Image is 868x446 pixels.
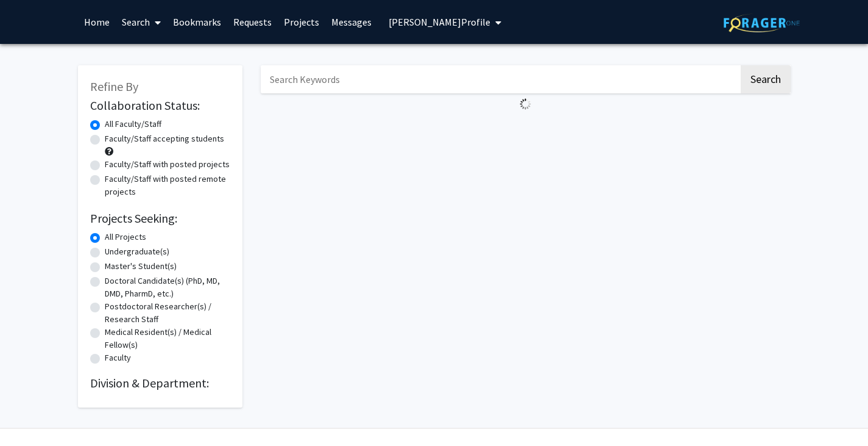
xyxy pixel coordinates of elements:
label: All Faculty/Staff [105,118,161,131]
a: Requests [227,1,278,43]
iframe: Chat [816,391,859,437]
input: Search Keywords [261,65,739,93]
label: Undergraduate(s) [105,245,169,258]
label: Faculty/Staff with posted remote projects [105,173,230,198]
nav: Page navigation [261,115,791,143]
span: [PERSON_NAME] Profile [389,16,490,28]
h2: Division & Department: [90,376,230,390]
a: Projects [278,1,325,43]
img: ForagerOne Logo [724,13,800,32]
h2: Projects Seeking: [90,211,230,226]
img: Loading [515,93,536,115]
a: Search [116,1,167,43]
label: Faculty/Staff with posted projects [105,158,230,171]
label: All Projects [105,231,146,243]
a: Messages [325,1,378,43]
label: Faculty/Staff accepting students [105,132,224,145]
a: Bookmarks [167,1,227,43]
span: Refine By [90,79,138,94]
label: Medical Resident(s) / Medical Fellow(s) [105,326,230,351]
label: Master's Student(s) [105,260,177,273]
label: Doctoral Candidate(s) (PhD, MD, DMD, PharmD, etc.) [105,275,230,300]
a: Home [78,1,116,43]
button: Search [741,65,791,93]
label: Faculty [105,351,131,364]
h2: Collaboration Status: [90,98,230,113]
label: Postdoctoral Researcher(s) / Research Staff [105,300,230,326]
